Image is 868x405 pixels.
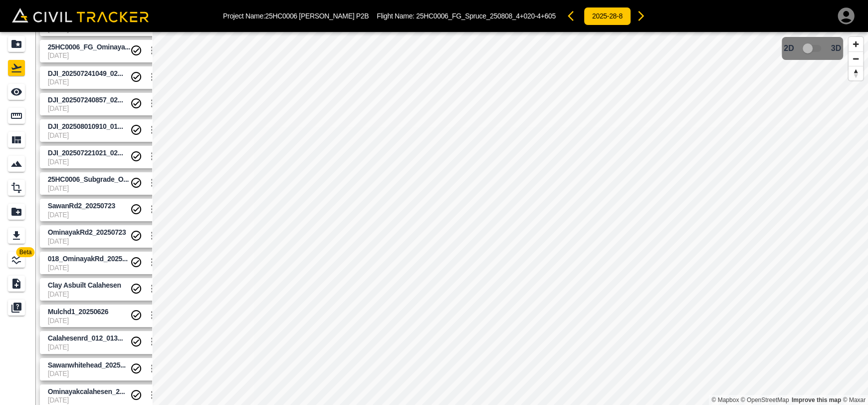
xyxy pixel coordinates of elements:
a: Maxar [843,397,866,404]
a: Mapbox [711,397,739,404]
span: 3D [831,44,841,53]
button: Reset bearing to north [849,66,863,80]
span: 25HC0006_FG_Spruce_250808_4+020-4+605 [416,12,556,20]
button: Zoom in [849,37,863,51]
canvas: Map [152,32,868,405]
a: OpenStreetMap [741,397,789,404]
p: Flight Name: [377,12,556,20]
button: Zoom out [849,51,863,66]
span: 3D model not uploaded yet [798,39,827,58]
button: 2025-28-8 [584,7,631,25]
p: Project Name: 25HC0006 [PERSON_NAME] P2B [223,12,369,20]
a: Map feedback [792,397,841,404]
span: 2D [784,44,794,53]
img: Civil Tracker [12,8,149,22]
